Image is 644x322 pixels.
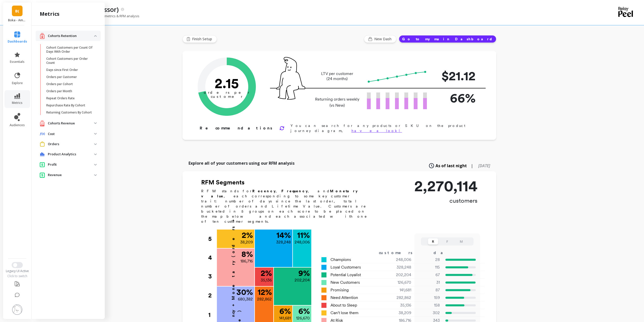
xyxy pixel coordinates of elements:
p: Cohorts Retention [48,33,94,39]
img: down caret icon [94,35,97,37]
p: Boka - Amazon (Essor) [8,18,27,22]
p: Returning orders weekly (vs New) [314,96,361,108]
p: Orders per Month [46,89,72,93]
span: [DATE] [478,163,490,168]
p: 67 [418,272,440,278]
p: Explore all of your customers using our RFM analysis [189,160,295,166]
div: 35,136 [381,302,417,308]
text: 2.15 [215,75,239,91]
p: 6 % [298,307,310,315]
p: 28 [418,257,440,263]
div: 38,209 [381,310,417,316]
b: Frequency [281,189,308,193]
p: Cohorts Revenue [48,121,94,126]
img: navigation item icon [40,33,45,39]
p: Returning Customers By Cohort [46,110,92,115]
p: 38,209 [240,239,253,245]
p: 159 [418,295,440,301]
tspan: orders per [204,90,250,95]
p: Repeat Orders Rate [46,96,75,100]
p: You can search for any products or SKU on the product journey diagram, [290,123,480,133]
p: 202,204 [295,277,310,283]
div: customers [379,250,420,256]
div: 4 [208,248,216,267]
button: Finish Setup [182,35,217,43]
span: audiences [10,123,25,127]
span: About to Sleep [330,302,357,308]
p: 6 % [279,307,291,315]
tspan: customer [211,94,243,99]
span: dashboards [8,40,27,44]
img: down caret icon [94,164,97,165]
div: 202,204 [381,272,417,278]
button: Switch to New UI [12,262,23,268]
p: RFM stands for , , and , each corresponding to some key customer trait: number of days since the ... [201,188,373,224]
p: Cohort Customers per Order Count [46,57,95,65]
span: As of last night [435,163,467,169]
p: 11 % [297,231,310,239]
img: down caret icon [94,122,97,124]
p: Cost [48,131,94,137]
a: have a look! [351,129,402,133]
img: down caret icon [94,133,97,135]
span: essentials [10,60,25,64]
p: 66% [435,88,475,107]
p: 141,681 [279,315,291,321]
p: Product Analytics [48,152,94,157]
p: 126,670 [296,315,310,321]
img: down caret icon [94,143,97,145]
button: R [428,238,438,244]
p: 328,248 [276,239,291,245]
p: 87 [418,287,440,293]
span: Loyal Customers [330,264,361,270]
img: down caret icon [94,154,97,155]
p: 14 % [276,231,291,239]
div: 126,670 [381,279,417,286]
p: Orders per Customer [46,75,77,79]
p: 2 % [242,231,253,239]
p: Revenue [48,173,94,178]
p: 186,716 [240,258,253,264]
div: Click to switch [3,274,32,278]
p: 248,006 [295,239,310,245]
span: Champions [330,257,351,263]
h2: metrics [40,10,59,17]
p: 115 [418,264,440,270]
span: metrics [12,101,23,105]
img: navigation item icon [40,141,45,147]
div: 2 [208,286,216,305]
button: Go to my main Dashboard [399,35,496,43]
p: 12 % [258,288,272,296]
div: 3 [208,267,216,286]
p: 31 [418,279,440,286]
span: New Dash [374,36,393,42]
span: | [471,163,473,169]
div: 141,681 [381,287,417,293]
span: Need Attention [330,295,358,301]
div: days [433,250,454,256]
p: 680,382 [238,296,253,302]
div: Legacy UI Active [3,269,32,273]
p: Orders [48,142,94,147]
span: Potential Loyalist [330,272,361,278]
button: F [442,238,452,244]
p: Cohort Customers per Count Of Days With Order [46,46,95,54]
div: 5 [208,230,216,248]
p: 8 % [241,250,253,258]
img: profile picture [12,305,22,315]
button: New Dash [364,35,396,43]
p: Profit [48,162,94,167]
img: navigation item icon [40,152,45,156]
img: navigation item icon [40,120,45,126]
h2: RFM Segments [201,178,373,186]
p: Recommendations [200,125,273,131]
img: pal seatted on line [276,57,305,100]
img: navigation item icon [40,172,45,178]
img: navigation item icon [40,132,45,136]
p: customers [414,197,477,205]
div: 248,006 [381,257,417,263]
p: 302 [418,310,440,316]
span: New Customers [330,279,360,286]
span: Promising [330,287,349,293]
b: Recency [252,189,276,193]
